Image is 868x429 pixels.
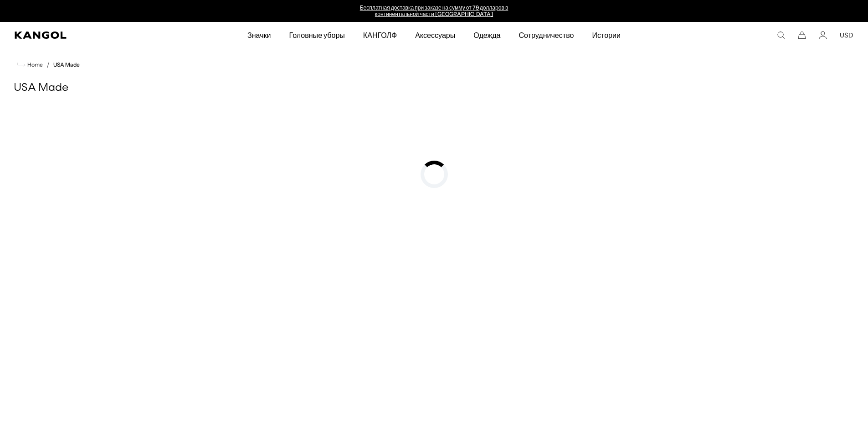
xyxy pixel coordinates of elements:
a: USA Made [53,62,80,68]
a: Одежда [464,22,509,48]
a: Аксессуары [406,22,464,48]
a: Бесплатная доставка при заказе на сумму от 79 долларов в континентальной части [GEOGRAPHIC_DATA] [360,4,508,17]
h1: USA Made [14,81,854,95]
span: Истории [592,22,621,48]
a: Home [17,61,43,69]
li: / [43,59,50,70]
span: КАНГОЛФ [363,22,397,48]
a: Сотрудничество [510,22,583,48]
span: Home [26,62,43,68]
button: USD [840,31,853,39]
button: Cart [798,31,806,39]
div: 1 из 2 [340,5,528,17]
slideshow-component: Панель объявлений [340,5,528,17]
a: Значки [238,22,280,48]
span: Головные уборы [289,22,345,48]
a: Кангол [15,31,164,39]
span: Значки [247,22,271,48]
summary: Ищите здесь [777,31,785,39]
span: Сотрудничество [519,22,574,48]
span: Одежда [473,22,500,48]
a: Головные уборы [280,22,354,48]
div: Объявление [340,5,528,17]
a: Истории [583,22,630,48]
a: Account [819,31,827,39]
a: КАНГОЛФ [354,22,406,48]
span: Аксессуары [415,22,455,48]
